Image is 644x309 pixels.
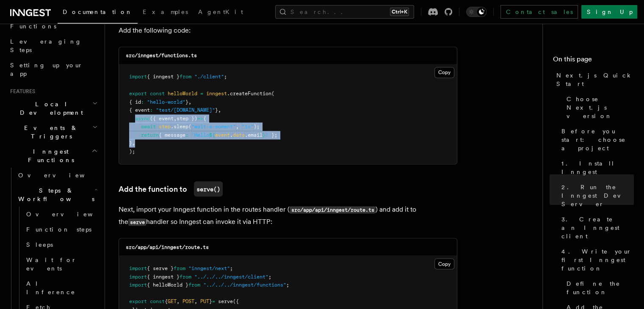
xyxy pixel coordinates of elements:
span: Function steps [26,226,91,233]
span: Wait for events [26,257,77,272]
span: ( [188,123,191,129]
span: Choose Next.js version [567,95,634,120]
span: helloWorld [168,90,197,96]
span: } [209,298,212,304]
span: !` [265,132,271,138]
a: Add the function toserve() [119,181,223,196]
code: serve [128,218,146,226]
a: 3. Create an Inngest client [558,212,634,244]
span: step }) [177,115,197,121]
span: } [215,107,218,113]
span: "../../../inngest/client" [194,273,268,279]
span: Examples [143,8,188,15]
a: AI Inference [23,276,100,300]
a: Leveraging Steps [7,34,100,58]
span: 3. Create an Inngest client [561,215,634,240]
a: 1. Install Inngest [558,156,634,179]
span: Overview [26,211,113,218]
code: src/app/api/inngest/route.ts [126,244,209,250]
span: "inngest/next" [188,265,230,271]
span: const [150,90,165,96]
a: 2. Run the Inngest Dev Server [558,179,634,212]
span: , [188,99,191,105]
span: } [185,99,188,105]
a: Function steps [23,222,100,237]
a: Overview [23,207,100,222]
button: Copy [434,67,454,78]
span: .email [245,132,263,138]
span: const [150,298,165,304]
span: "1s" [242,123,254,129]
span: import [129,281,147,287]
span: Features [7,88,35,95]
h4: On this page [553,54,634,68]
span: ; [286,281,289,287]
span: export [129,90,147,96]
span: "hello-world" [147,99,185,105]
span: AgentKit [198,8,243,15]
span: , [236,123,239,129]
span: from [174,265,185,271]
a: Choose Next.js version [563,91,634,124]
span: Overview [18,172,105,179]
span: , [218,107,221,113]
a: Before you start: choose a project [558,124,634,156]
a: AgentKit [193,3,248,23]
span: await [141,123,156,129]
span: : [150,107,153,113]
span: Define the function [567,279,634,296]
span: Documentation [63,8,133,15]
button: Search...Ctrl+K [275,5,414,19]
span: , [132,140,135,146]
span: ); [254,123,260,129]
a: 4. Write your first Inngest function [558,244,634,276]
span: . [230,132,233,138]
span: } [263,132,265,138]
span: export [129,298,147,304]
span: ({ [233,298,239,304]
p: Inside your directory create a new file called where you will define Inngest functions. Add the f... [119,12,457,36]
span: { inngest } [147,74,180,80]
span: => [197,115,203,121]
span: Before you start: choose a project [561,127,634,152]
span: POST [182,298,194,304]
span: 1. Install Inngest [561,159,634,176]
span: Events & Triggers [7,124,92,141]
span: { helloWorld } [147,281,188,287]
span: : [185,132,188,138]
span: Leveraging Steps [10,38,82,53]
span: Steps & Workflows [15,186,94,203]
span: Next.js Quick Start [556,71,634,88]
code: src/app/api/inngest/route.ts [290,206,376,213]
span: .createFunction [227,90,271,96]
span: "wait-a-moment" [191,123,236,129]
span: "test/[DOMAIN_NAME]" [156,107,215,113]
span: "../../../inngest/functions" [203,281,286,287]
kbd: Ctrl+K [390,8,409,16]
span: GET [168,298,177,304]
span: { [165,298,168,304]
span: data [233,132,245,138]
p: Next, import your Inngest function in the routes handler ( ) and add it to the handler so Inngest... [119,203,457,228]
span: { [203,115,206,121]
a: Contact sales [500,5,578,19]
button: Events & Triggers [7,120,100,144]
span: inngest [206,90,227,96]
code: src/inngest/functions.ts [126,52,197,58]
button: Toggle dark mode [466,7,486,17]
span: `Hello [191,132,209,138]
span: "./client" [194,74,224,80]
span: event [215,132,230,138]
span: Local Development [7,100,92,117]
span: 2. Run the Inngest Dev Server [561,183,634,208]
span: ( [271,90,274,96]
span: : [141,99,144,105]
span: Sleeps [26,241,53,248]
span: ); [129,148,135,154]
button: Steps & Workflows [15,183,100,207]
span: = [212,298,215,304]
span: step [159,123,171,129]
span: Setting up your app [10,62,83,77]
span: serve [218,298,233,304]
a: Documentation [58,3,138,24]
